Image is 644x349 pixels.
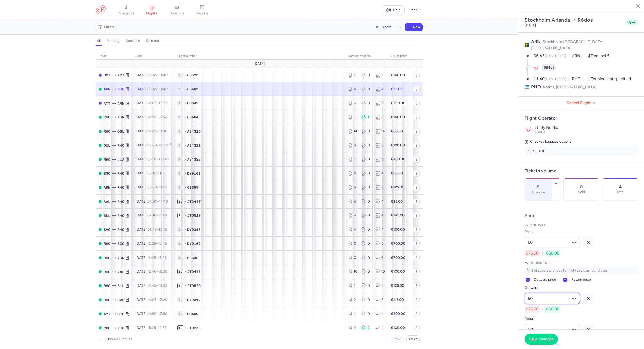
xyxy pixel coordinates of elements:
span: New [413,25,420,29]
time: 11:40 [159,73,168,77]
h4: bookable [126,39,140,43]
p: TUIfly Nordic [535,125,638,130]
span: [DATE], [135,101,168,105]
span: 6B690 [187,255,198,260]
time: 11:35 [158,171,166,175]
span: RHO [104,114,110,120]
span: [DATE], [135,256,167,260]
span: eur [572,296,577,300]
button: Save changes [525,334,558,345]
time: 06:45 [147,87,157,91]
div: 0 [361,269,371,274]
span: RHO [531,84,541,90]
label: Outward [525,285,580,291]
span: DY9316 [187,227,201,232]
time: 07:10 [147,213,156,217]
span: Terminal not specified [591,76,631,81]
span: ARN [104,86,110,92]
span: (UTC+03:00) [545,77,566,81]
span: 1L [177,283,183,288]
div: 0 [361,199,371,204]
time: 12:40 [147,269,156,274]
span: RHO [117,213,124,218]
span: 1L [177,101,183,106]
span: • [184,283,186,288]
time: 15:35 [158,269,167,274]
span: RHO [104,241,110,246]
div: 6 [375,185,385,190]
time: 15:25 [158,256,167,260]
span: AAL [117,269,124,275]
span: – [147,73,168,77]
div: 2 [375,297,385,302]
span: 6B689 [187,185,198,190]
span: – [147,101,168,105]
strong: €60.00 [391,129,403,133]
span: JTD448 [187,269,201,274]
span: [DATE], [135,213,167,217]
span: • [184,185,186,190]
label: Available [531,190,545,194]
label: Return [525,316,580,322]
span: – [147,185,167,189]
span: RHO [104,129,110,134]
time: 13:20 [159,101,168,105]
figure: 6B airline logo [533,64,540,71]
span: 1L [177,73,183,78]
div: 2 [375,115,385,120]
div: 1 [348,115,357,120]
p: One way [525,223,638,228]
span: Save changes [529,337,554,341]
span: Cancel Flight [522,101,640,105]
th: date [132,52,174,60]
button: New [405,23,422,31]
span: A34321 [187,143,201,148]
input: --- [525,324,580,335]
time: 11:40 [534,76,545,81]
p: Round trip [525,261,638,266]
time: 15:45 [158,241,167,246]
div: 4 [348,213,357,218]
span: • [184,269,186,274]
h4: pending [107,39,119,43]
span: 6B464 [187,115,198,120]
time: 02:10 [159,143,171,147]
span: AYT [117,72,124,78]
span: • [184,143,186,148]
span: – [147,143,171,147]
span: ARN [117,101,124,106]
span: RHO [104,283,110,289]
span: SVG [104,227,110,232]
time: 11:45 [158,213,167,217]
div: 2 [348,297,357,302]
p: 0 [580,184,583,189]
span: Terminal 5 [591,53,609,58]
h4: Flight Operator [525,115,638,121]
sup: +1 [168,142,171,146]
span: reports [196,11,208,16]
span: [DATE], [135,283,167,288]
div: 0 [361,171,371,176]
span: – [147,87,168,91]
strong: €95.00 [391,199,403,204]
time: 12:45 [147,283,156,288]
a: Help [382,5,405,15]
span: 1L [177,171,183,176]
span: RHO [104,157,110,162]
div: 0 [375,157,385,162]
span: • [184,87,186,92]
div: 7 [348,73,357,78]
span: • [184,255,186,260]
div: 0 [361,241,371,246]
span: JTD520 [187,283,201,288]
span: Return price [571,277,591,283]
time: 22:00 [147,143,157,147]
p: Sold [578,190,585,194]
span: DY9317 [187,297,201,302]
div: 0 [348,255,357,260]
span: [DATE], [135,129,167,133]
input: Outward price [526,278,530,282]
span: • [184,115,186,120]
span: JTD519 [187,213,201,218]
div: 4 [375,199,385,204]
